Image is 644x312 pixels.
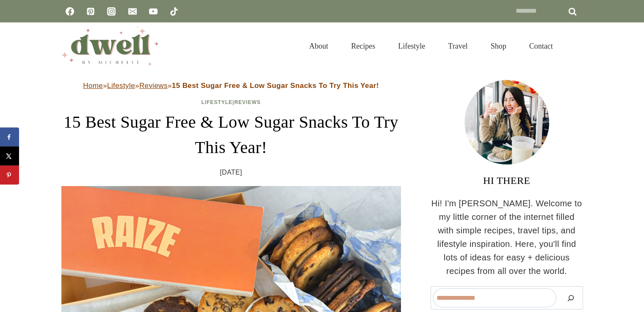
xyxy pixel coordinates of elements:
[61,27,159,66] img: DWELL by michelle
[569,39,583,53] button: View Search Form
[61,3,78,20] a: Facebook
[431,173,583,188] h3: HI THERE
[166,3,182,20] a: TikTok
[139,82,168,90] a: Reviews
[82,3,99,20] a: Pinterest
[145,3,162,20] a: YouTube
[234,99,260,105] a: Reviews
[103,3,120,20] a: Instagram
[387,33,437,60] a: Lifestyle
[561,288,581,307] button: Search
[201,99,232,105] a: Lifestyle
[437,33,479,60] a: Travel
[431,197,583,278] p: Hi! I'm [PERSON_NAME]. Welcome to my little corner of the internet filled with simple recipes, tr...
[107,82,135,90] a: Lifestyle
[298,33,564,60] nav: Primary Navigation
[518,33,564,60] a: Contact
[124,3,141,20] a: Email
[479,33,517,60] a: Shop
[61,109,401,160] h1: 15 Best Sugar Free & Low Sugar Snacks To Try This Year!
[298,33,340,60] a: About
[83,82,103,90] a: Home
[220,167,242,178] time: [DATE]
[201,99,260,105] span: |
[83,82,379,90] span: » » »
[172,82,379,90] strong: 15 Best Sugar Free & Low Sugar Snacks To Try This Year!
[340,33,387,60] a: Recipes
